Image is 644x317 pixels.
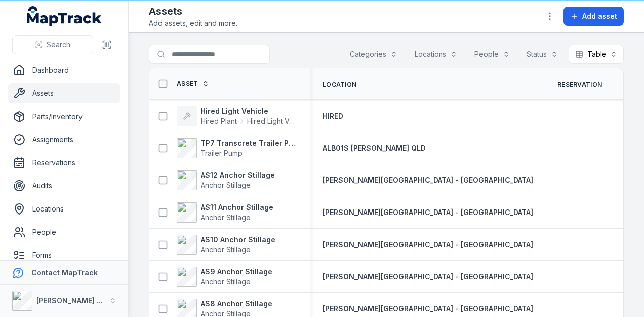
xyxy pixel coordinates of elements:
[177,170,275,190] a: AS12 Anchor StillageAnchor Stillage
[343,45,404,64] button: Categories
[177,138,298,158] a: TP7 Transcrete Trailer PumpTrailer Pump
[323,304,533,314] a: [PERSON_NAME][GEOGRAPHIC_DATA] - [GEOGRAPHIC_DATA]
[8,60,120,80] a: Dashboard
[563,7,624,26] button: Add asset
[323,272,533,282] a: [PERSON_NAME][GEOGRAPHIC_DATA] - [GEOGRAPHIC_DATA]
[8,245,120,265] a: Forms
[36,296,119,305] strong: [PERSON_NAME] Group
[177,267,272,287] a: AS9 Anchor StillageAnchor Stillage
[201,235,275,245] strong: AS10 Anchor Stillage
[201,277,251,286] span: Anchor Stillage
[201,106,298,116] strong: Hired Light Vehicle
[323,175,533,185] a: [PERSON_NAME][GEOGRAPHIC_DATA] - [GEOGRAPHIC_DATA]
[177,202,273,223] a: AS11 Anchor StillageAnchor Stillage
[323,143,426,153] a: ALB01S [PERSON_NAME] QLD
[201,116,237,126] span: Hired Plant
[201,245,251,254] span: Anchor Stillage
[323,207,533,218] a: [PERSON_NAME][GEOGRAPHIC_DATA] - [GEOGRAPHIC_DATA]
[468,45,516,64] button: People
[8,130,120,150] a: Assignments
[323,111,343,121] a: HIRED
[8,153,120,173] a: Reservations
[201,202,273,213] strong: AS11 Anchor Stillage
[177,80,209,88] a: Asset
[323,81,356,89] span: Location
[12,35,93,54] button: Search
[201,149,243,157] span: Trailer Pump
[323,176,533,184] span: [PERSON_NAME][GEOGRAPHIC_DATA] - [GEOGRAPHIC_DATA]
[582,11,617,21] span: Add asset
[201,138,298,148] strong: TP7 Transcrete Trailer Pump
[323,240,533,249] span: [PERSON_NAME][GEOGRAPHIC_DATA] - [GEOGRAPHIC_DATA]
[323,304,533,313] span: [PERSON_NAME][GEOGRAPHIC_DATA] - [GEOGRAPHIC_DATA]
[520,45,565,64] button: Status
[8,176,120,196] a: Audits
[201,181,251,189] span: Anchor Stillage
[201,213,251,222] span: Anchor Stillage
[408,45,464,64] button: Locations
[177,80,198,88] span: Asset
[27,6,102,26] a: MapTrack
[323,112,343,120] span: HIRED
[201,267,272,277] strong: AS9 Anchor Stillage
[8,222,120,242] a: People
[149,4,237,18] h2: Assets
[47,40,70,50] span: Search
[177,235,275,255] a: AS10 Anchor StillageAnchor Stillage
[247,116,298,126] span: Hired Light Vehicle
[8,83,120,103] a: Assets
[8,107,120,127] a: Parts/Inventory
[177,106,298,126] a: Hired Light VehicleHired PlantHired Light Vehicle
[323,240,533,250] a: [PERSON_NAME][GEOGRAPHIC_DATA] - [GEOGRAPHIC_DATA]
[8,199,120,219] a: Locations
[323,272,533,281] span: [PERSON_NAME][GEOGRAPHIC_DATA] - [GEOGRAPHIC_DATA]
[201,299,272,309] strong: AS8 Anchor Stillage
[557,81,602,89] span: Reservation
[149,18,237,28] span: Add assets, edit and more.
[323,208,533,217] span: [PERSON_NAME][GEOGRAPHIC_DATA] - [GEOGRAPHIC_DATA]
[323,144,426,152] span: ALB01S [PERSON_NAME] QLD
[201,170,275,180] strong: AS12 Anchor Stillage
[31,268,98,277] strong: Contact MapTrack
[569,45,624,64] button: Table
